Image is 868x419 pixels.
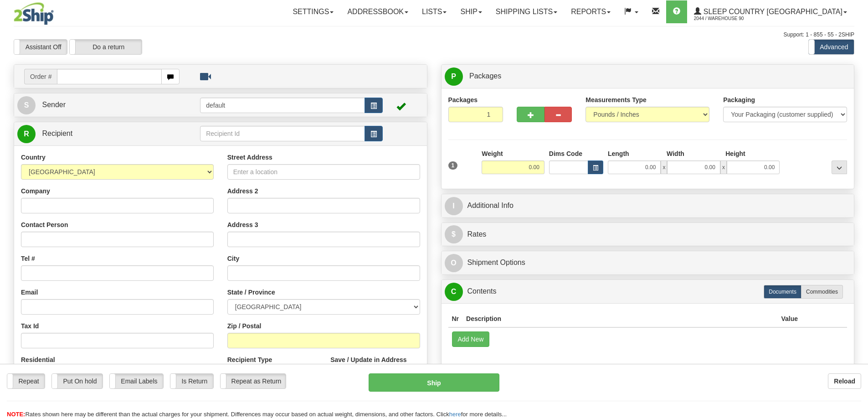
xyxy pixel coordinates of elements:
a: Sleep Country [GEOGRAPHIC_DATA] 2044 / Warehouse 90 [687,0,854,23]
input: Sender Id [200,98,365,113]
label: Documents [764,285,801,299]
button: Add New [452,331,490,347]
a: Addressbook [340,0,415,23]
label: Repeat as Return [221,374,286,388]
label: Tax Id [21,321,39,331]
a: CContents [445,282,851,301]
label: State / Province [227,288,275,297]
button: Ship [369,373,499,392]
span: S [17,96,36,114]
span: $ [445,225,463,243]
label: Commodities [801,285,843,299]
label: Country [21,153,46,162]
a: Shipping lists [489,0,564,23]
label: Residential [21,355,55,364]
span: I [445,197,463,215]
iframe: chat widget [847,163,867,256]
span: O [445,254,463,272]
label: Contact Person [21,220,68,229]
span: 2044 / Warehouse 90 [694,14,762,23]
label: Address 3 [227,220,258,229]
a: P Packages [445,67,851,86]
a: IAdditional Info [445,197,851,215]
label: Address 2 [227,186,258,196]
label: Street Address [227,153,272,162]
span: P [445,67,463,86]
label: Weight [482,149,503,158]
label: Tel # [21,254,35,263]
a: S Sender [17,96,200,114]
a: Settings [286,0,340,23]
span: NOTE: [7,411,25,418]
th: Value [777,310,801,327]
div: ... [832,160,847,174]
label: Dims Code [549,149,582,158]
label: Recipient Type [227,355,272,364]
span: Sender [42,101,66,109]
span: Packages [469,72,501,80]
label: Packaging [723,95,755,104]
label: Zip / Postal [227,321,262,331]
img: logo2044.jpg [14,2,54,25]
label: Length [608,149,629,158]
th: Nr [448,310,463,327]
span: x [720,160,727,174]
label: Width [667,149,684,158]
a: Reports [564,0,617,23]
a: $Rates [445,225,851,244]
label: Repeat [7,374,45,388]
div: Support: 1 - 855 - 55 - 2SHIP [14,31,854,39]
a: here [449,411,461,418]
span: R [17,125,36,143]
a: Ship [453,0,488,23]
a: Lists [415,0,453,23]
button: Reload [828,373,861,389]
label: Advanced [809,40,854,54]
b: Reload [834,378,855,385]
a: OShipment Options [445,253,851,272]
input: Enter a location [227,164,420,180]
label: Assistant Off [14,40,67,54]
input: Recipient Id [200,126,365,141]
label: Email [21,288,38,297]
a: R Recipient [17,124,180,143]
span: 1 [448,161,458,170]
label: Do a return [70,40,142,54]
span: C [445,283,463,301]
label: Measurements Type [586,95,647,104]
span: x [661,160,667,174]
label: Save / Update in Address Book [330,355,420,373]
span: Recipient [42,129,72,137]
th: Description [462,310,777,327]
span: Sleep Country [GEOGRAPHIC_DATA] [701,8,842,16]
span: Order # [24,69,57,84]
label: City [227,254,239,263]
label: Is Return [170,374,213,388]
label: Company [21,186,50,196]
label: Height [725,149,745,158]
label: Email Labels [110,374,163,388]
label: Put On hold [52,374,103,388]
label: Packages [448,95,478,104]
